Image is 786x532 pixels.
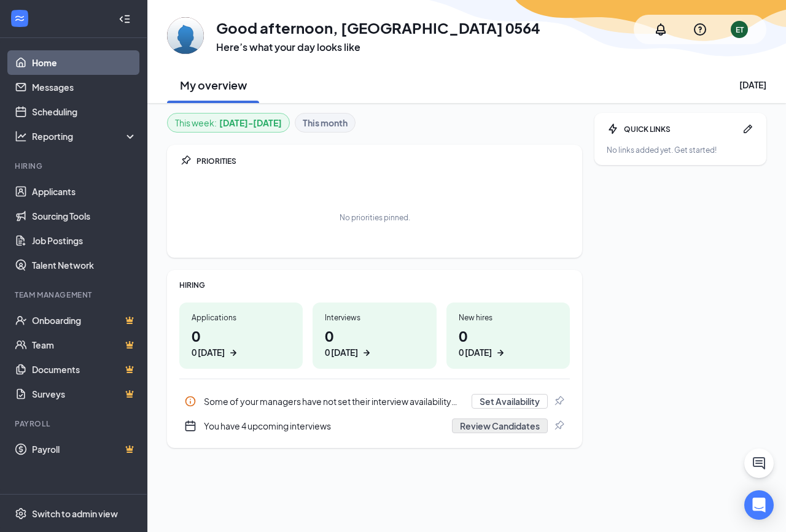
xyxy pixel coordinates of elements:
[32,308,137,333] a: OnboardingCrown
[32,75,137,99] a: Messages
[607,123,619,135] svg: Bolt
[179,280,570,290] div: HIRING
[204,395,464,407] div: Some of your managers have not set their interview availability yet
[744,490,774,520] div: Open Intercom Messenger
[216,40,540,54] h3: Here’s what your day looks like
[752,456,766,471] svg: ChatActive
[179,389,570,414] div: Some of your managers have not set their interview availability yet
[472,394,548,409] button: Set Availability
[32,204,137,228] a: Sourcing Tools
[32,50,137,75] a: Home
[216,17,540,38] h1: Good afternoon, [GEOGRAPHIC_DATA] 0564
[119,13,131,25] svg: Collapse
[653,22,668,37] svg: Notifications
[32,179,137,204] a: Applicants
[459,312,558,323] div: New hires
[204,420,445,432] div: You have 4 upcoming interviews
[313,303,436,369] a: Interviews00 [DATE]ArrowRight
[180,77,247,93] h2: My overview
[553,395,565,407] svg: Pin
[192,346,225,359] div: 0 [DATE]
[325,312,424,323] div: Interviews
[179,414,570,438] div: You have 4 upcoming interviews
[179,303,303,369] a: Applications00 [DATE]ArrowRight
[340,212,410,223] div: No priorities pinned.
[459,346,492,359] div: 0 [DATE]
[192,325,290,359] h1: 0
[32,253,137,277] a: Talent Network
[693,22,707,37] svg: QuestionInfo
[32,357,137,382] a: DocumentsCrown
[14,12,26,25] svg: WorkstreamLogo
[192,312,290,323] div: Applications
[32,437,137,461] a: PayrollCrown
[167,17,204,54] img: East Towne 0564
[459,325,558,359] h1: 0
[553,420,565,432] svg: Pin
[184,395,196,407] svg: Info
[32,507,118,520] div: Switch to admin view
[15,290,134,300] div: Team Management
[325,346,358,359] div: 0 [DATE]
[742,123,754,135] svg: Pen
[175,116,282,129] div: This week :
[219,116,282,129] b: [DATE] - [DATE]
[32,228,137,253] a: Job Postings
[179,414,570,438] a: CalendarNewYou have 4 upcoming interviewsReview CandidatesPin
[227,347,239,359] svg: ArrowRight
[32,99,137,124] a: Scheduling
[32,382,137,406] a: SurveysCrown
[360,347,373,359] svg: ArrowRight
[15,418,134,429] div: Payroll
[494,347,507,359] svg: ArrowRight
[624,124,737,134] div: QUICK LINKS
[196,156,570,166] div: PRIORITIES
[15,130,27,142] svg: Analysis
[607,145,754,155] div: No links added yet. Get started!
[303,116,348,129] b: This month
[15,507,27,520] svg: Settings
[179,389,570,414] a: InfoSome of your managers have not set their interview availability yetSet AvailabilityPin
[32,333,137,357] a: TeamCrown
[325,325,424,359] h1: 0
[739,79,766,91] div: [DATE]
[32,130,138,142] div: Reporting
[446,303,570,369] a: New hires00 [DATE]ArrowRight
[744,449,774,478] button: ChatActive
[736,25,744,35] div: ET
[15,161,134,171] div: Hiring
[179,155,192,167] svg: Pin
[184,420,196,432] svg: CalendarNew
[452,418,548,433] button: Review Candidates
